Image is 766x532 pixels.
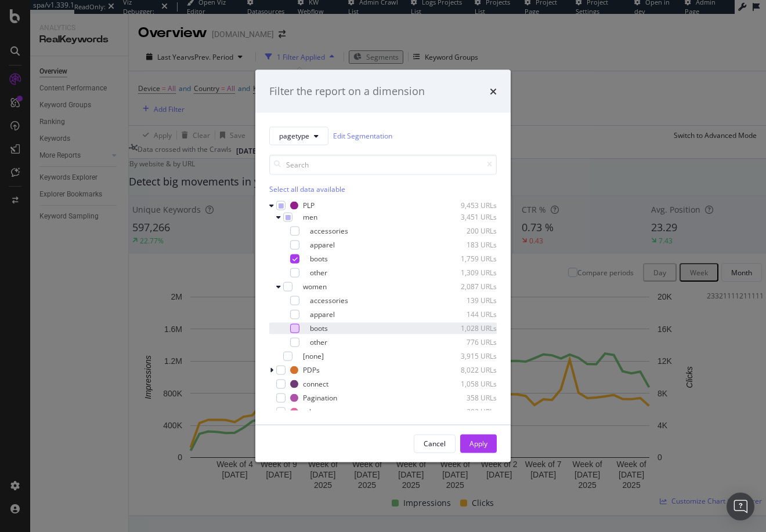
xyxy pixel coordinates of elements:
div: 292 URLs [440,407,497,417]
div: Open Intercom Messenger [727,493,754,520]
a: Edit Segmentation [333,130,392,142]
div: other [310,268,327,278]
div: 2,087 URLs [440,282,497,291]
div: accessories [310,226,348,236]
div: 358 URLs [440,393,497,403]
div: 139 URLs [440,296,497,305]
div: men [303,212,317,222]
div: accessories [310,296,348,305]
button: Apply [460,434,497,453]
div: times [490,84,497,99]
div: [none] [303,351,324,361]
div: women [303,282,327,291]
div: 776 URLs [440,337,497,347]
div: Apply [469,439,487,449]
div: modal [255,70,511,462]
div: 8,022 URLs [440,365,497,375]
div: 144 URLs [440,309,497,319]
div: Select all data available [269,184,497,194]
div: apparel [310,240,335,250]
div: 1,759 URLs [440,254,497,264]
div: PDPs [303,365,320,375]
div: 1,309 URLs [440,268,497,278]
div: PLP [303,201,315,210]
div: 183 URLs [440,240,497,250]
div: Cancel [424,439,446,449]
div: boots [310,254,328,264]
div: other [303,407,320,417]
div: Filter the report on a dimension [269,84,425,99]
div: 3,451 URLs [440,212,497,222]
div: 9,453 URLs [440,201,497,210]
div: 1,058 URLs [440,379,497,389]
div: Pagination [303,393,337,403]
input: Search [269,154,497,174]
button: pagetype [269,126,328,145]
div: apparel [310,309,335,319]
span: pagetype [279,131,309,141]
button: Cancel [414,434,456,453]
div: 200 URLs [440,226,497,236]
div: 3,915 URLs [440,351,497,361]
div: connect [303,379,328,389]
div: boots [310,323,328,333]
div: 1,028 URLs [440,323,497,333]
div: other [310,337,327,347]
